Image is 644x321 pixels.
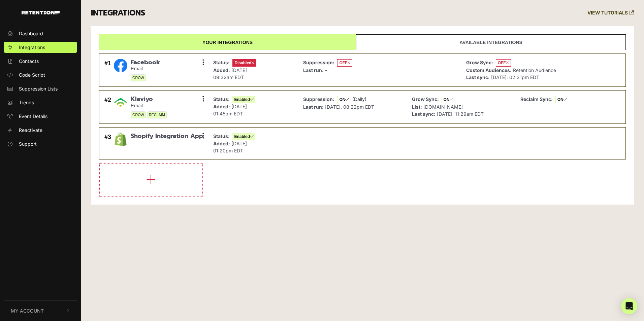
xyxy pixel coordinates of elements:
div: #3 [104,133,111,154]
span: Retention Audience [513,67,556,73]
a: Available integrations [356,34,626,50]
span: Suppression Lists [19,85,58,92]
strong: Reclaim Sync: [520,96,553,102]
strong: Suppression: [303,96,334,102]
div: #2 [104,96,111,118]
div: Open Intercom Messenger [621,298,637,314]
span: [DOMAIN_NAME] [423,104,463,110]
span: Integrations [19,44,45,51]
h3: INTEGRATIONS [91,8,145,18]
button: My Account [4,300,77,321]
span: ON [555,96,569,103]
strong: Last run: [303,67,324,73]
strong: Last sync: [466,74,490,80]
span: Event Details [19,113,47,120]
span: [DATE]. 02:31pm EDT [491,74,539,80]
span: Contacts [19,58,39,65]
span: ON [442,96,455,103]
strong: Added: [213,141,230,146]
img: Shopify Integration App [114,133,127,146]
strong: Added: [213,67,230,73]
span: Code Script [19,71,45,78]
span: Disabled [232,59,256,67]
span: Enabled [232,96,255,103]
strong: Added: [213,104,230,109]
span: Support [19,140,37,147]
strong: Suppression: [303,60,334,65]
small: Email [131,103,167,109]
a: Trends [4,97,77,108]
span: Trends [19,99,34,106]
a: Support [4,138,77,149]
span: [DATE] 01:20pm EDT [213,141,247,153]
strong: Status: [213,60,230,65]
a: Suppression Lists [4,83,77,94]
strong: Last sync: [412,111,436,117]
small: Email [131,66,160,72]
img: Klaviyo [114,96,127,109]
a: Code Script [4,69,77,80]
span: - [325,67,327,73]
span: My Account [11,307,44,314]
strong: Status: [213,96,230,102]
a: Your integrations [99,34,356,50]
span: Dashboard [19,30,43,37]
span: GROW [131,74,146,81]
a: Dashboard [4,28,77,39]
strong: Grow Sync: [466,60,493,65]
img: Retention.com [22,11,60,14]
span: Facebook [131,59,160,66]
strong: Custom Audiences: [466,67,512,73]
span: Shopify Integration App [131,133,203,140]
span: [DATE] 09:32am EDT [213,67,247,80]
img: Facebook [114,59,127,72]
a: VIEW TUTORIALS [587,10,634,16]
a: Contacts [4,56,77,67]
span: Reactivate [19,127,42,134]
span: GROW [131,111,146,118]
strong: Status: [213,133,230,139]
a: Event Details [4,111,77,122]
span: [DATE]. 08:22pm EDT [325,104,374,110]
span: RECLAIM [147,111,167,118]
span: OFF [337,59,352,67]
strong: Grow Sync: [412,96,439,102]
a: Integrations [4,42,77,53]
span: [DATE]. 11:29am EDT [437,111,484,117]
span: (Daily) [352,96,366,102]
div: #1 [104,59,111,82]
a: Reactivate [4,124,77,136]
span: Klaviyo [131,96,167,103]
span: ON [337,96,351,103]
span: Enabled [232,133,255,140]
span: OFF [496,59,511,67]
strong: Last run: [303,104,324,110]
strong: List: [412,104,422,110]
